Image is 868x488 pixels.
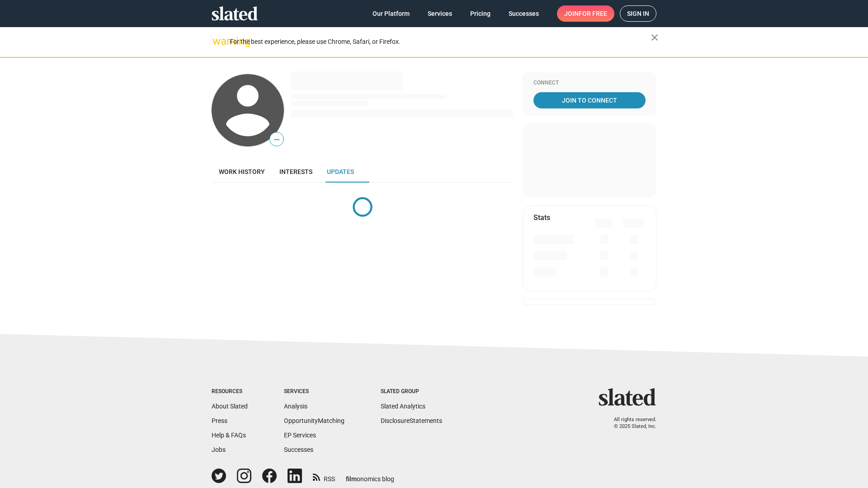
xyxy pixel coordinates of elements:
a: Help & FAQs [212,432,246,439]
a: RSS [313,469,335,483]
span: Join To Connect [535,92,644,108]
span: for free [579,5,607,22]
a: Analysis [284,403,307,410]
a: Work history [212,161,272,183]
span: Successes [509,5,539,22]
a: filmonomics blog [346,468,394,483]
a: Sign in [620,5,656,22]
a: Interests [272,161,320,183]
div: Services [284,388,344,395]
a: Services [420,5,459,22]
a: Pricing [463,5,498,22]
a: Successes [284,446,313,453]
div: Slated Group [381,388,442,395]
mat-card-title: Stats [533,213,550,222]
a: Press [212,417,227,424]
span: — [270,134,283,145]
a: DisclosureStatements [381,417,442,424]
a: Jobs [212,446,226,453]
span: Our Platform [373,5,410,22]
a: Slated Analytics [381,403,425,410]
span: Join [564,5,607,22]
a: Our Platform [365,5,417,22]
a: About Slated [212,403,248,410]
a: EP Services [284,432,316,439]
mat-icon: close [649,32,660,43]
mat-icon: warning [212,36,223,47]
a: Updates [320,161,361,183]
span: Work history [219,168,265,175]
div: Resources [212,388,248,395]
span: Interests [279,168,312,175]
a: Joinfor free [557,5,614,22]
a: OpportunityMatching [284,417,344,424]
div: Connect [533,80,646,87]
a: Successes [501,5,546,22]
span: film [346,475,357,483]
span: Services [428,5,452,22]
p: All rights reserved. © 2025 Slated, Inc. [604,417,656,430]
span: Pricing [470,5,491,22]
span: Updates [327,168,354,175]
a: Join To Connect [533,92,646,108]
div: For the best experience, please use Chrome, Safari, or Firefox. [230,36,651,48]
span: Sign in [627,6,649,21]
